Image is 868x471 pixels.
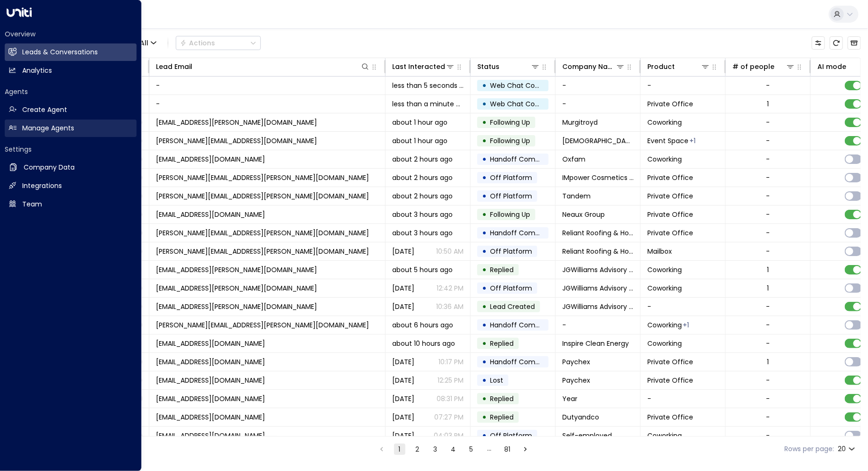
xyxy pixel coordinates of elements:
[490,265,514,274] span: Replied
[562,412,599,422] span: Dutyandco
[24,163,75,172] h2: Company Data
[647,154,682,164] span: Coworking
[562,357,590,367] span: Paychex
[848,36,861,50] button: Archived Leads
[490,118,530,127] span: Following Up
[562,431,612,440] span: Self-employed
[149,95,386,113] td: -
[766,81,770,90] div: -
[436,302,464,311] p: 10:36 AM
[156,283,317,293] span: Jabari.gooden@gmail.com
[156,173,369,182] span: tamara.laster@impowercosmetics.com
[482,317,487,333] div: •
[392,283,414,293] span: Yesterday
[22,123,74,133] h2: Manage Agents
[766,320,770,330] div: -
[392,173,453,182] span: about 2 hours ago
[812,36,825,50] button: Customize
[490,228,557,238] span: Handoff Completed
[392,357,414,367] span: Yesterday
[732,61,774,72] div: # of people
[22,181,62,191] h2: Integrations
[482,262,487,278] div: •
[683,320,689,330] div: Private Office
[392,431,414,440] span: Yesterday
[392,247,414,256] span: Apr 25, 2025
[766,431,770,440] div: -
[5,120,137,137] a: Manage Agents
[392,320,453,330] span: about 6 hours ago
[766,118,770,127] div: -
[5,145,137,154] h2: Settings
[562,210,605,219] span: Neaux Group
[490,339,514,348] span: Replied
[5,159,137,176] a: Company Data
[562,173,634,182] span: IMpower Cosmetics Inc
[482,391,487,407] div: •
[156,191,369,201] span: annmarie.klein@hotmail.com
[482,206,487,223] div: •
[647,376,693,385] span: Private Office
[156,376,265,385] span: brittany.healy91@gmail.com
[647,61,710,72] div: Product
[156,118,317,127] span: max.axline@murgitroyd.com
[22,105,67,115] h2: Create Agent
[766,154,770,164] div: -
[767,357,769,367] div: 1
[647,412,693,422] span: Private Office
[766,136,770,146] div: -
[392,210,453,219] span: about 3 hours ago
[490,210,530,219] span: Following Up
[392,61,455,72] div: Last Interacted
[647,210,693,219] span: Private Office
[482,188,487,204] div: •
[767,99,769,109] div: 1
[394,444,405,455] button: page 1
[156,228,369,238] span: josh.ifill@thereliantroofing.com
[436,247,464,256] p: 10:50 AM
[490,431,532,440] span: Off Platform
[156,394,265,403] span: crawfordkeys@gmail.com
[466,444,477,455] button: Go to page 5
[156,320,369,330] span: rachel.m.vaughn@gmail.com
[5,87,137,96] h2: Agents
[490,99,563,109] span: Web Chat Completed
[641,77,726,94] td: -
[482,335,487,351] div: •
[392,154,453,164] span: about 2 hours ago
[562,118,598,127] span: Murgitroyd
[647,228,693,238] span: Private Office
[641,390,726,408] td: -
[22,199,42,209] h2: Team
[5,101,137,119] a: Create Agent
[156,136,317,146] span: omarih@perimeter.org
[562,339,629,348] span: Inspire Clean Energy
[766,339,770,348] div: -
[434,431,464,440] p: 04:03 PM
[562,247,634,256] span: Reliant Roofing & Home Services Corporation
[176,36,261,50] button: Actions
[766,302,770,311] div: -
[556,95,641,113] td: -
[490,394,514,403] span: Replied
[392,228,453,238] span: about 3 hours ago
[766,173,770,182] div: -
[817,61,846,72] div: AI mode
[156,357,265,367] span: brittany.healy91@gmail.com
[490,247,532,256] span: Off Platform
[766,376,770,385] div: -
[647,136,688,146] span: Event Space
[562,302,634,311] span: JGWilliams Advisory Partner
[562,228,634,238] span: Reliant Roofing & Home Services Corporation
[490,154,557,164] span: Handoff Completed
[482,280,487,296] div: •
[838,442,857,456] div: 20
[490,357,557,367] span: Handoff Completed
[641,298,726,316] td: -
[562,61,616,72] div: Company Name
[392,136,447,146] span: about 1 hour ago
[562,394,577,403] span: Year
[392,191,453,201] span: about 2 hours ago
[562,376,590,385] span: Paychex
[647,265,682,274] span: Coworking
